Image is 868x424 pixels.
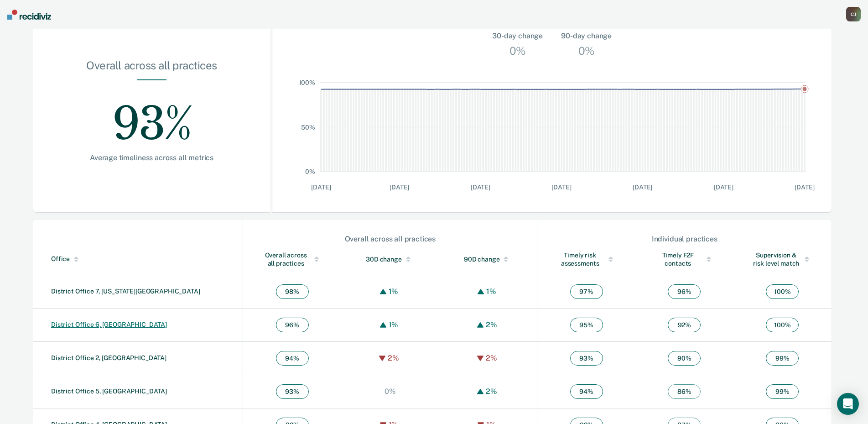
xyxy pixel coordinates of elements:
[570,318,603,332] span: 95 %
[385,354,401,362] div: 2%
[846,7,861,21] div: C J
[668,284,701,299] span: 96 %
[668,318,701,332] span: 92 %
[382,387,398,396] div: 0%
[654,251,715,267] div: Timely F2F contacts
[484,287,499,296] div: 1%
[483,354,499,362] div: 2%
[714,183,733,191] text: [DATE]
[752,251,813,267] div: Supervision & risk level match
[733,244,832,275] th: Toggle SortBy
[276,284,309,299] span: 98 %
[244,235,536,243] div: Overall across all practices
[537,244,635,275] th: Toggle SortBy
[766,318,799,332] span: 100 %
[243,244,341,275] th: Toggle SortBy
[570,384,603,399] span: 94 %
[668,384,701,399] span: 86 %
[795,183,815,191] text: [DATE]
[439,244,537,275] th: Toggle SortBy
[837,393,859,415] div: Open Intercom Messenger
[552,183,572,191] text: [DATE]
[492,31,543,42] div: 30-day change
[635,244,733,275] th: Toggle SortBy
[766,284,799,299] span: 100 %
[62,59,241,79] div: Overall across all practices
[276,384,309,399] span: 93 %
[51,288,200,295] a: District Office 7, [US_STATE][GEOGRAPHIC_DATA]
[570,351,603,366] span: 93 %
[51,387,167,395] a: District Office 5, [GEOGRAPHIC_DATA]
[538,235,831,243] div: Individual practices
[457,255,519,263] div: 90D change
[341,244,439,275] th: Toggle SortBy
[51,321,167,328] a: District Office 6, [GEOGRAPHIC_DATA]
[386,287,401,296] div: 1%
[483,320,499,329] div: 2%
[359,255,421,263] div: 30D change
[390,183,409,191] text: [DATE]
[312,183,331,191] text: [DATE]
[386,320,401,329] div: 1%
[261,251,323,267] div: Overall across all practices
[276,318,309,332] span: 96 %
[471,183,490,191] text: [DATE]
[62,80,241,153] div: 93%
[766,351,799,366] span: 99 %
[51,354,166,361] a: District Office 2, [GEOGRAPHIC_DATA]
[576,42,597,60] div: 0%
[668,351,701,366] span: 90 %
[766,384,799,399] span: 99 %
[51,255,239,263] div: Office
[33,244,243,275] th: Toggle SortBy
[633,183,652,191] text: [DATE]
[483,387,499,396] div: 2%
[507,42,528,60] div: 0%
[62,153,241,162] div: Average timeliness across all metrics
[556,251,617,267] div: Timely risk assessments
[846,7,861,21] button: CJ
[276,351,309,366] span: 94 %
[7,10,51,20] img: Recidiviz
[570,284,603,299] span: 97 %
[561,31,612,42] div: 90-day change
